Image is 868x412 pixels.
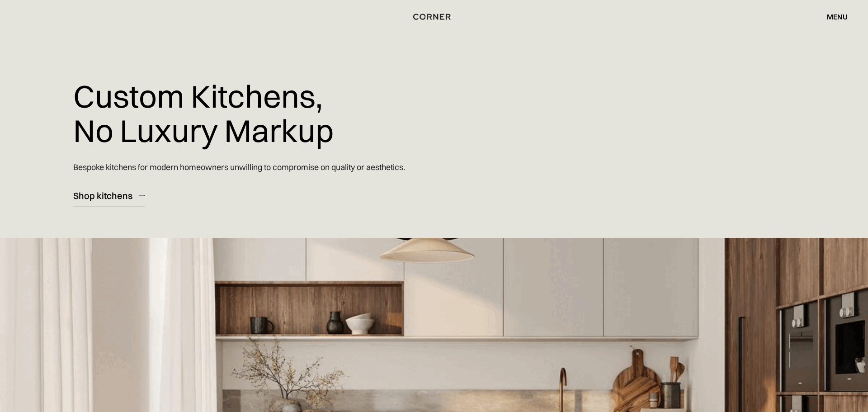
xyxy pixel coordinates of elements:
a: home [403,11,465,23]
div: menu [827,13,848,20]
a: Shop kitchens [73,185,145,207]
div: Shop kitchens [73,189,132,202]
div: menu [818,9,848,24]
h1: Custom Kitchens, No Luxury Markup [73,72,334,154]
p: Bespoke kitchens for modern homeowners unwilling to compromise on quality or aesthetics. [73,154,405,180]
